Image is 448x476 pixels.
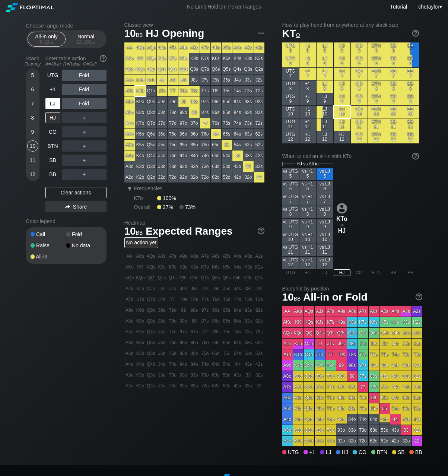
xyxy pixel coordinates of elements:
[124,42,135,53] div: AA
[385,80,402,93] div: SB 8
[189,129,200,139] div: 86o
[254,140,264,150] div: 52s
[91,39,95,45] span: bb
[243,53,254,64] div: K3s
[317,42,333,55] div: LJ 5
[232,64,243,74] div: Q4s
[402,42,419,55] div: BB 5
[62,140,107,152] div: ＋
[124,86,135,96] div: ATo
[178,64,189,74] div: Q9s
[334,80,350,93] div: HJ 8
[317,118,333,131] div: LJ 11
[385,42,402,55] div: SB 5
[282,118,299,131] div: UTG 11
[124,150,135,161] div: A4o
[222,129,232,139] div: 65s
[189,86,200,96] div: T8s
[254,64,264,74] div: Q2s
[23,53,42,70] div: Stack
[62,112,107,123] div: ＋
[282,55,299,67] div: UTG 6
[368,93,385,105] div: BTN 9
[189,75,200,85] div: J8s
[243,172,254,183] div: 32o
[157,150,167,161] div: J4o
[200,75,210,85] div: J7s
[282,68,299,80] div: UTG 7
[257,29,265,37] img: ellipsis.fd386fe8.svg
[178,42,189,53] div: A9s
[282,42,299,55] div: UTG 5
[70,39,102,45] div: 12 – 100
[254,53,264,64] div: K2s
[211,86,221,96] div: T6s
[189,107,200,118] div: 88
[368,68,385,80] div: BTN 7
[168,42,178,53] div: ATs
[135,42,146,53] div: AKs
[368,80,385,93] div: BTN 8
[189,140,200,150] div: 85o
[299,80,316,93] div: +1 8
[385,118,402,131] div: SB 11
[66,243,102,248] div: No data
[45,84,60,95] div: +1
[146,86,156,96] div: QTo
[45,169,60,180] div: BB
[299,181,316,193] div: vs +1 6
[146,161,156,172] div: Q3o
[168,172,178,183] div: T2o
[282,181,299,193] div: vs UTG 6
[232,75,243,85] div: J4s
[50,39,54,45] span: bb
[243,140,254,150] div: 53s
[222,96,232,107] div: 95s
[415,293,423,301] img: help.32db89a4.svg
[135,118,146,128] div: K7o
[334,106,350,118] div: HJ 10
[299,93,316,105] div: +1 9
[243,107,254,118] div: 83s
[282,93,299,105] div: UTG 9
[211,172,221,183] div: 62o
[144,28,205,40] span: HJ Opening
[168,53,178,64] div: KTs
[351,118,368,131] div: CO 11
[211,129,221,139] div: 66
[45,70,60,81] div: UTG
[157,42,167,53] div: AJs
[402,68,419,80] div: BB 7
[45,126,60,137] div: CO
[124,107,135,118] div: A8o
[368,42,385,55] div: BTN 5
[299,42,316,55] div: +1 5
[243,75,254,85] div: J3s
[282,28,300,39] span: KT
[65,205,70,209] img: share.864f2f62.svg
[27,155,38,166] div: 11
[62,126,107,137] div: ＋
[200,64,210,74] div: Q7s
[254,86,264,96] div: T2s
[254,129,264,139] div: 62s
[27,98,38,109] div: 7
[351,55,368,67] div: CO 6
[211,140,221,150] div: 65o
[124,172,135,183] div: A2o
[27,70,38,81] div: 5
[222,107,232,118] div: 85s
[45,155,60,166] div: SB
[62,70,107,81] div: Fold
[299,55,316,67] div: +1 6
[211,150,221,161] div: 64o
[178,107,189,118] div: 98o
[178,96,189,107] div: 99
[254,172,264,183] div: 22
[157,96,167,107] div: J9o
[135,64,146,74] div: KQo
[135,86,146,96] div: KTo
[282,106,299,118] div: UTG 10
[27,112,38,123] div: 8
[232,53,243,64] div: K4s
